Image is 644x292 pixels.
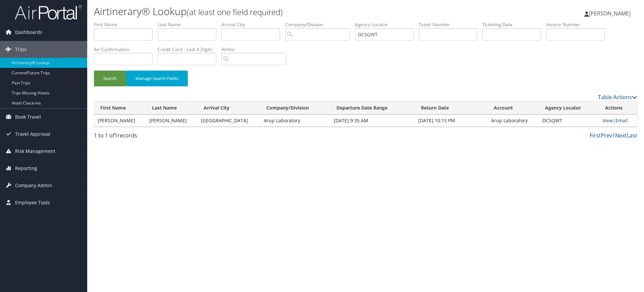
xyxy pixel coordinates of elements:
[15,41,26,58] span: Trips
[15,126,50,142] span: Travel Approval
[602,117,613,124] a: View
[598,93,637,101] a: Table Actions
[15,24,42,41] span: Dashboards
[419,21,482,28] label: Ticket Number
[546,21,610,28] label: Invoice Number
[158,46,221,53] label: Credit Card - Last 4 Digits
[627,132,637,139] a: Last
[94,46,158,53] label: Air Confirmation
[355,21,419,28] label: Agency Locator
[146,115,198,127] td: [PERSON_NAME]
[260,101,330,115] th: Company/Division
[415,101,488,115] th: Return Date: activate to sort column ascending
[126,71,188,86] button: Manage Search Fields
[198,115,260,127] td: [GEOGRAPHIC_DATA]
[285,21,355,28] label: Company/Division
[15,4,82,20] img: airportal-logo.png
[15,109,41,125] span: Book Travel
[330,101,415,115] th: Departure Date Range: activate to sort column ascending
[615,117,628,124] a: Email
[15,194,50,211] span: Employee Tools
[15,143,55,160] span: Risk Management
[539,115,599,127] td: DC5QWT
[330,115,415,127] td: [DATE] 9:35 AM
[488,101,539,115] th: Account: activate to sort column ascending
[94,21,158,28] label: First Name
[198,101,260,115] th: Arrival City: activate to sort column ascending
[15,177,52,194] span: Company Admin
[94,71,126,86] button: Search
[612,132,615,139] a: 1
[221,46,291,53] label: Airline
[94,101,146,115] th: First Name: activate to sort column ascending
[260,115,330,127] td: Arup Laboratory
[114,132,117,139] span: 1
[590,132,601,139] a: First
[482,21,546,28] label: Ticketing Date
[601,132,612,139] a: Prev
[584,3,637,24] a: [PERSON_NAME]
[539,101,599,115] th: Agency Locator: activate to sort column ascending
[599,115,637,127] td: |
[187,6,283,17] small: (at least one field required)
[94,115,146,127] td: [PERSON_NAME]
[589,10,631,17] span: [PERSON_NAME]
[15,160,37,177] span: Reporting
[158,21,221,28] label: Last Name
[415,115,488,127] td: [DATE] 10:15 PM
[221,21,285,28] label: Arrival City
[94,4,456,18] h1: Airtinerary® Lookup
[615,132,627,139] a: Next
[94,131,222,143] div: 1 to 1 of records
[146,101,198,115] th: Last Name: activate to sort column ascending
[488,115,539,127] td: Arup Laboratory
[599,101,637,115] th: Actions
